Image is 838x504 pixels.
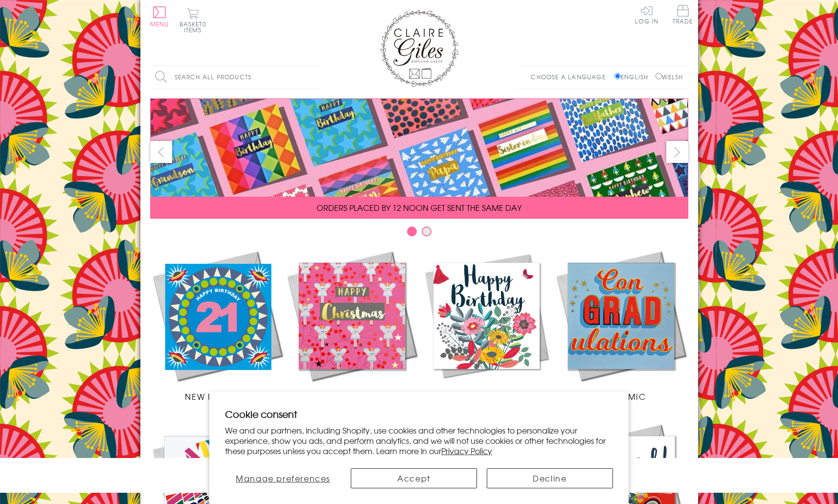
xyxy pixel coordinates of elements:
input: Search [312,66,321,88]
p: Choose a language: [531,72,612,81]
span: Menu [150,20,169,28]
span: New Releases [185,390,249,402]
span: Academic [596,390,646,402]
p: We and our partners, including Shopify, use cookies and other technologies to personalize your ex... [225,425,613,456]
a: Birthdays [419,249,554,402]
button: Manage preferences [225,468,341,488]
span: Christmas [327,390,377,402]
a: Privacy Policy [441,445,492,457]
div: Carousel Pagination [150,226,688,241]
label: Welsh [656,72,683,81]
a: New Releases [150,249,285,402]
a: Academic [554,249,688,402]
input: Welsh [656,73,662,79]
h2: Cookie consent [225,407,613,421]
button: prev [150,141,172,163]
button: Menu [150,6,169,27]
button: Basket0 items [180,8,206,33]
input: Search all products [150,66,321,88]
button: Accept [351,468,477,488]
a: Log In [635,5,658,24]
a: Trade [673,5,693,26]
input: English [614,73,621,79]
span: ORDERS PLACED BY 12 NOON GET SENT THE SAME DAY [317,202,521,213]
button: Decline [487,468,613,488]
img: Claire Giles Greetings Cards [380,10,458,87]
span: Birthdays [463,390,510,402]
button: next [666,141,688,163]
span: Manage preferences [236,472,330,484]
span: 0 items [184,20,206,34]
button: Carousel Page 2 [422,227,431,236]
a: Christmas [285,249,419,402]
span: Trade [673,5,693,24]
label: English [614,72,653,81]
button: Carousel Page 1 (Current Slide) [407,227,417,236]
